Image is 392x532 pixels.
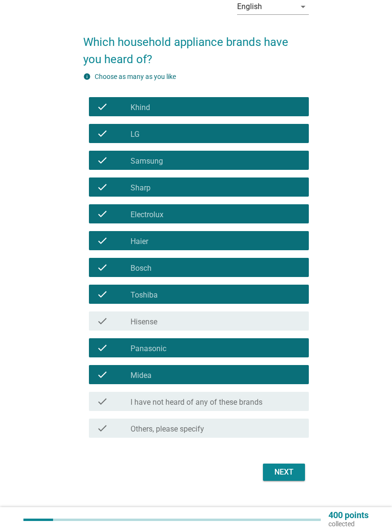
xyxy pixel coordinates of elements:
[131,290,158,300] label: Toshiba
[97,262,108,273] i: check
[297,1,309,12] i: arrow_drop_down
[97,288,108,300] i: check
[83,24,309,68] h2: Which household appliance brands have you heard of?
[131,317,157,327] label: Hisense
[97,315,108,327] i: check
[131,103,150,112] label: Khind
[97,422,108,434] i: check
[131,344,166,354] label: Panasonic
[97,396,108,407] i: check
[95,73,176,80] label: Choose as many as you like
[131,130,140,139] label: LG
[97,208,108,220] i: check
[271,466,297,478] div: Next
[131,183,151,193] label: Sharp
[97,128,108,139] i: check
[97,101,108,112] i: check
[131,237,148,246] label: Haier
[237,2,262,11] div: English
[97,181,108,193] i: check
[131,264,152,273] label: Bosch
[97,235,108,246] i: check
[131,371,152,380] label: Midea
[131,398,262,407] label: I have not heard of any of these brands
[328,511,369,520] p: 400 points
[131,156,163,166] label: Samsung
[263,464,305,481] button: Next
[97,342,108,354] i: check
[97,155,108,166] i: check
[97,369,108,380] i: check
[131,210,163,220] label: Electrolux
[131,424,204,434] label: Others, please specify
[328,520,369,528] p: collected
[83,73,91,80] i: info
